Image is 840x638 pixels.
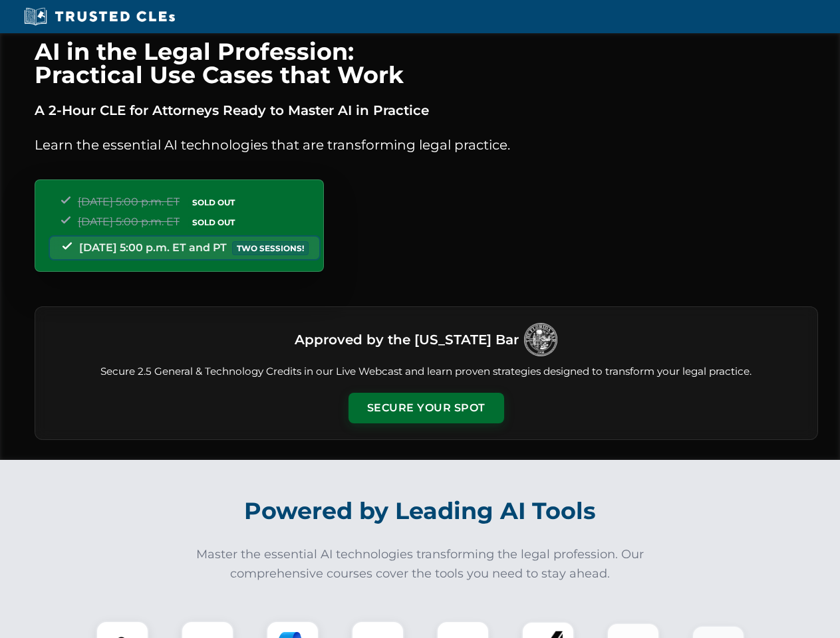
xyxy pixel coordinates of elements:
p: Master the essential AI technologies transforming the legal profession. Our comprehensive courses... [188,545,653,584]
h2: Powered by Leading AI Tools [52,488,789,534]
h3: Approved by the [US_STATE] Bar [295,328,519,352]
h1: AI in the Legal Profession: Practical Use Cases that Work [35,40,818,86]
span: [DATE] 5:00 p.m. ET [78,215,180,228]
p: Learn the essential AI technologies that are transforming legal practice. [35,134,818,156]
img: Logo [524,323,557,356]
button: Secure Your Spot [349,393,504,423]
span: SOLD OUT [188,215,239,229]
p: Secure 2.5 General & Technology Credits in our Live Webcast and learn proven strategies designed ... [51,364,801,379]
span: SOLD OUT [188,195,239,209]
p: A 2-Hour CLE for Attorneys Ready to Master AI in Practice [35,100,818,121]
span: [DATE] 5:00 p.m. ET [78,195,180,208]
img: Trusted CLEs [20,7,179,27]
